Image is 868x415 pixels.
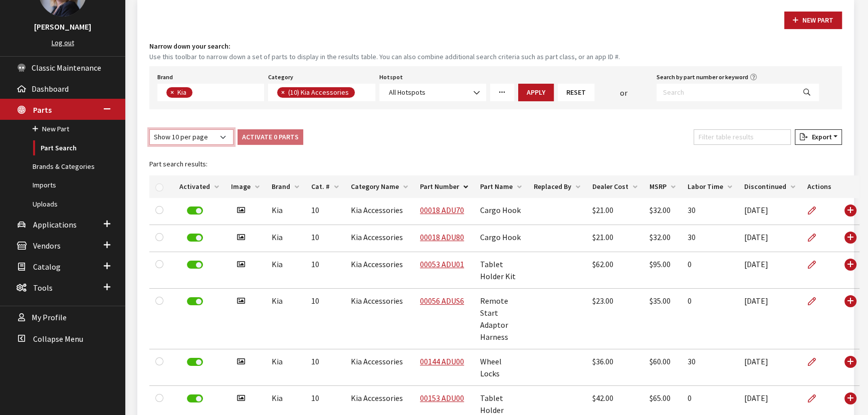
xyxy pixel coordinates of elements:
td: $36.00 [586,349,643,386]
span: Collapse Menu [33,334,83,344]
a: Log out [52,38,74,47]
a: Edit Part [807,289,824,314]
a: 00144 ADU00 [420,356,464,366]
td: Kia [266,198,305,225]
textarea: Search [357,89,363,98]
td: Cargo Hook [474,198,528,225]
th: Discontinued: activate to sort column ascending [738,175,801,198]
span: Kia [176,88,189,97]
span: All Hotspots [379,84,486,101]
span: All Hotspots [389,88,425,97]
span: (10) Kia Accessories [287,88,351,97]
td: [DATE] [738,225,801,252]
td: [DATE] [738,252,801,289]
td: 10 [305,252,345,289]
button: Export [795,129,842,145]
label: Deactivate Part [187,206,203,215]
td: 0 [682,289,738,349]
td: Remote Start Adaptor Harness [474,289,528,349]
th: MSRP: activate to sort column ascending [643,175,682,198]
i: Has image [237,358,245,366]
label: Brand [157,73,173,82]
td: Kia Accessories [345,225,414,252]
td: $21.00 [586,225,643,252]
th: Replaced By: activate to sort column ascending [528,175,586,198]
th: Part Name: activate to sort column ascending [474,175,528,198]
a: 00053 ADU01 [420,259,464,269]
a: 00153 ADU00 [420,393,464,403]
td: [DATE] [738,198,801,225]
button: Remove item [277,87,287,98]
td: 10 [305,349,345,386]
span: × [281,88,285,97]
a: 00018 ADU70 [420,205,464,215]
td: Kia Accessories [345,349,414,386]
th: Activated: activate to sort column ascending [173,175,225,198]
td: Kia [266,289,305,349]
caption: Part search results: [149,153,859,175]
span: Dashboard [32,84,69,94]
h3: [PERSON_NAME] [10,21,115,33]
label: Deactivate Part [187,261,203,269]
span: Applications [33,220,77,230]
button: Remove item [166,87,176,98]
td: Kia [266,349,305,386]
span: Select a Category [268,84,375,101]
a: 00018 ADU80 [420,232,464,242]
a: Edit Part [807,198,824,223]
span: Parts [33,105,52,115]
td: Kia Accessories [345,252,414,289]
td: Use Enter key to show more/less [837,198,859,225]
td: Use Enter key to show more/less [837,225,859,252]
td: Kia [266,252,305,289]
i: Has image [237,206,245,215]
td: 10 [305,198,345,225]
span: Tools [33,283,53,293]
a: Edit Part [807,225,824,250]
label: Search by part number or keyword [657,73,748,82]
td: Kia Accessories [345,198,414,225]
th: Labor Time: activate to sort column ascending [682,175,738,198]
td: $32.00 [643,225,682,252]
a: 00056 ADUS6 [420,296,464,306]
td: $95.00 [643,252,682,289]
input: Filter table results [694,129,791,145]
td: Kia [266,225,305,252]
td: [DATE] [738,289,801,349]
a: More Filters [490,84,514,101]
td: $60.00 [643,349,682,386]
a: Edit Part [807,386,824,411]
td: 0 [682,252,738,289]
td: 30 [682,349,738,386]
span: Catalog [33,262,61,272]
th: Actions [801,175,837,198]
td: Kia Accessories [345,289,414,349]
a: Edit Part [807,349,824,374]
span: × [170,88,174,97]
td: 10 [305,225,345,252]
th: Dealer Cost: activate to sort column ascending [586,175,643,198]
td: Use Enter key to show more/less [837,289,859,349]
span: All Hotspots [386,87,480,98]
label: Deactivate Part [187,394,203,402]
label: Hotspot [379,73,403,82]
td: $35.00 [643,289,682,349]
span: Vendors [33,241,61,251]
td: Tablet Holder Kit [474,252,528,289]
th: Part Number: activate to sort column descending [414,175,474,198]
span: Export [807,132,831,141]
li: (10) Kia Accessories [277,87,355,98]
span: Select a Brand [157,84,264,101]
button: Reset [558,84,594,101]
i: Has image [237,261,245,269]
label: Deactivate Part [187,358,203,366]
a: Edit Part [807,252,824,277]
td: $21.00 [586,198,643,225]
i: Has image [237,297,245,305]
td: Wheel Locks [474,349,528,386]
th: Cat. #: activate to sort column ascending [305,175,345,198]
label: Deactivate Part [187,234,203,242]
th: Brand: activate to sort column ascending [266,175,305,198]
th: Image: activate to sort column ascending [225,175,266,198]
td: $23.00 [586,289,643,349]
